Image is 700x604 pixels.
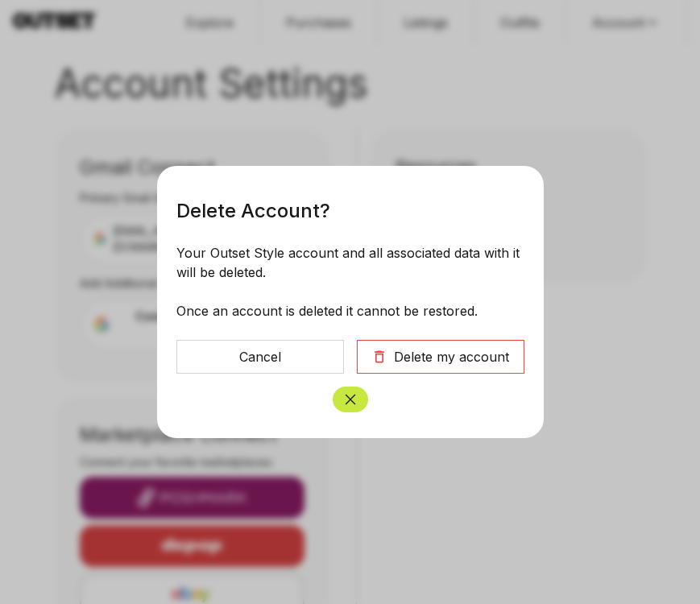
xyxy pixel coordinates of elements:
[176,301,524,321] p: Once an account is deleted it cannot be restored.
[176,192,524,224] h3: Delete Account?
[357,340,524,374] button: Delete my account
[176,243,524,282] p: Your Outset Style account and all associated data with it will be deleted.
[333,387,368,412] button: Close
[176,340,344,374] button: Cancel
[394,347,509,366] div: Delete my account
